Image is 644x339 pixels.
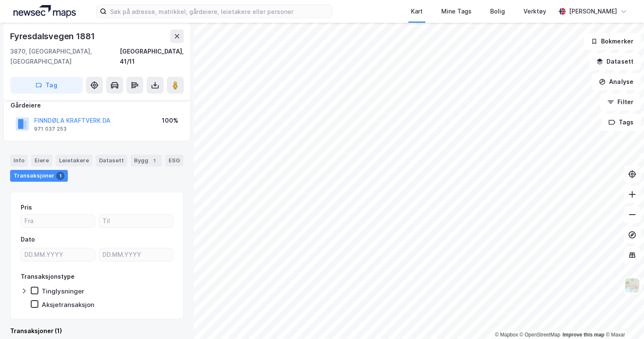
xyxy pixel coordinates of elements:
img: Z [624,277,640,293]
div: 3870, [GEOGRAPHIC_DATA], [GEOGRAPHIC_DATA] [10,46,120,67]
div: Gårdeiere [11,100,183,110]
img: logo.a4113a55bc3d86da70a041830d287a7e.svg [13,5,76,18]
input: DD.MM.YYYY [99,248,173,261]
div: Mine Tags [441,6,472,16]
div: Fyresdalsvegen 1881 [10,30,97,43]
div: Tinglysninger [42,287,84,295]
div: Leietakere [56,155,92,167]
button: Analyse [592,73,641,90]
div: Eiere [31,155,52,167]
a: Mapbox [495,332,518,338]
button: Tags [601,114,641,131]
div: Kart [411,6,423,16]
button: Tag [10,77,83,94]
input: DD.MM.YYYY [21,248,95,261]
div: Bygg [131,155,162,167]
input: Til [99,215,173,227]
div: [PERSON_NAME] [569,6,617,16]
div: Transaksjoner (1) [10,326,184,336]
a: Improve this map [563,332,604,338]
div: Info [10,155,28,167]
div: Pris [21,202,32,213]
div: 971 037 253 [34,126,67,132]
div: Transaksjonstype [21,272,75,282]
div: 1 [150,156,158,165]
input: Fra [21,215,95,227]
a: OpenStreetMap [520,332,561,338]
div: Transaksjoner [10,170,68,182]
iframe: Chat Widget [602,299,644,339]
button: Filter [600,94,641,110]
div: [GEOGRAPHIC_DATA], 41/11 [120,46,184,67]
div: 100% [162,116,178,126]
button: Datasett [589,53,641,70]
div: Aksjetransaksjon [42,301,94,309]
div: Verktøy [523,6,546,16]
button: Bokmerker [584,33,641,50]
div: ESG [165,155,183,167]
div: Datasett [96,155,127,167]
div: Bolig [490,6,505,16]
div: Dato [21,234,35,245]
div: 1 [56,172,64,180]
input: Søk på adresse, matrikkel, gårdeiere, leietakere eller personer [107,5,332,18]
